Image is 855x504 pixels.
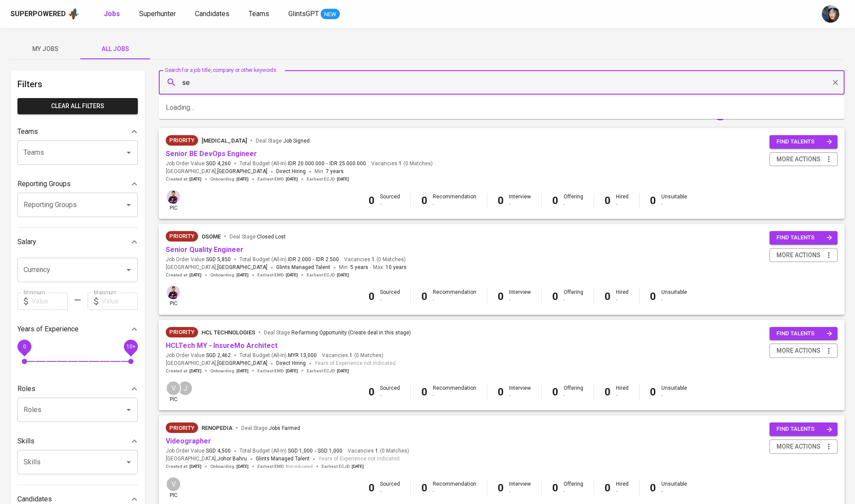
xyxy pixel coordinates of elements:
button: Open [123,404,135,416]
div: - [616,201,629,208]
b: 0 [369,290,375,303]
button: find talents [769,327,838,341]
span: SGD 1,000 [288,447,313,455]
div: New Job received from Demand Team [166,231,198,242]
input: Value [102,293,138,310]
div: Superpowered [10,9,66,19]
span: [DATE] [236,272,249,278]
a: Teams [249,9,271,20]
div: - [433,488,476,495]
a: Senior BE DevOps Engineer [166,150,257,158]
span: Earliest EMD : [257,272,298,278]
span: Total Budget (All-In) [239,160,366,167]
div: - [509,201,531,208]
span: find talents [776,137,832,147]
span: [DATE] [286,368,298,374]
span: Created at : [166,176,202,182]
div: Unsuitable [661,289,687,303]
span: 1 [370,256,375,263]
span: renopedia [202,425,233,431]
button: find talents [769,231,838,245]
span: IDR 2.500 [316,256,339,263]
div: - [380,201,400,208]
span: [DATE] [236,463,249,470]
span: [GEOGRAPHIC_DATA] , [166,167,267,176]
span: Direct Hiring [276,168,306,174]
span: 1 [397,160,402,167]
div: pic [166,477,181,499]
span: Total Budget (All-In) [239,352,317,359]
div: Salary [17,233,138,251]
div: Offering [564,193,583,208]
div: - [661,201,687,208]
span: Re-farming Opportunity (Create deal in this stage) [291,330,411,336]
div: Sourced [380,193,400,208]
span: 7 years [326,168,344,174]
span: Superhunter [139,10,176,18]
div: Reporting Groups [17,175,138,193]
div: pic [166,189,181,212]
div: Recommendation [433,193,476,208]
button: Clear All filters [17,98,138,114]
b: 0 [650,482,656,494]
span: Years of Experience not indicated. [318,455,401,463]
img: erwin@glints.com [167,190,180,204]
span: Earliest ECJD : [307,368,349,374]
a: Superpoweredapp logo [10,7,79,20]
span: MYR 13,000 [288,352,317,359]
div: - [564,201,583,208]
b: 0 [421,386,427,398]
span: 1 [374,447,378,455]
span: [MEDICAL_DATA] [202,137,247,144]
span: IDR 2.000 [288,256,311,263]
span: Vacancies ( 0 Matches ) [322,352,383,359]
button: find talents [769,135,838,149]
span: find talents [776,329,832,339]
span: Priority [166,136,198,145]
span: more actions [776,250,821,261]
span: Vacancies ( 0 Matches ) [348,447,409,455]
span: GlintsGPT [288,10,319,18]
b: 0 [605,290,611,303]
span: [DATE] [236,176,249,182]
span: [DATE] [337,368,349,374]
button: more actions [769,344,838,358]
span: Deal Stage : [229,234,286,240]
span: find talents [776,424,832,434]
b: 0 [552,194,558,207]
div: - [616,392,629,399]
div: - [509,488,531,495]
div: pic [166,285,181,307]
span: Min. [315,168,344,174]
div: Loading… [159,96,845,119]
span: [DATE] [286,176,298,182]
span: [DATE] [189,272,202,278]
span: My Jobs [16,44,75,54]
span: - [313,256,314,263]
span: 0 [23,343,26,349]
span: Min. [339,264,368,270]
span: more actions [776,441,821,452]
div: Hired [616,385,629,399]
div: - [380,296,400,304]
div: Unsuitable [661,193,687,208]
b: 0 [498,386,504,398]
b: 0 [605,482,611,494]
span: more actions [776,345,821,356]
span: [DATE] [189,463,202,470]
span: Years of Experience not indicated. [315,359,397,368]
b: 0 [498,482,504,494]
span: Jobs Farmed [269,425,300,431]
span: - [315,447,316,455]
a: Senior Quality Engineer [166,245,243,254]
span: Earliest ECJD : [307,176,349,182]
b: 0 [369,194,375,207]
span: Earliest EMD : [257,463,313,470]
div: - [564,296,583,304]
a: Jobs [104,9,122,20]
span: Deal Stage : [241,425,300,431]
span: SGD 4,500 [206,447,231,455]
div: Roles [17,380,138,398]
span: Closed Lost [257,234,286,240]
div: V [166,381,181,396]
